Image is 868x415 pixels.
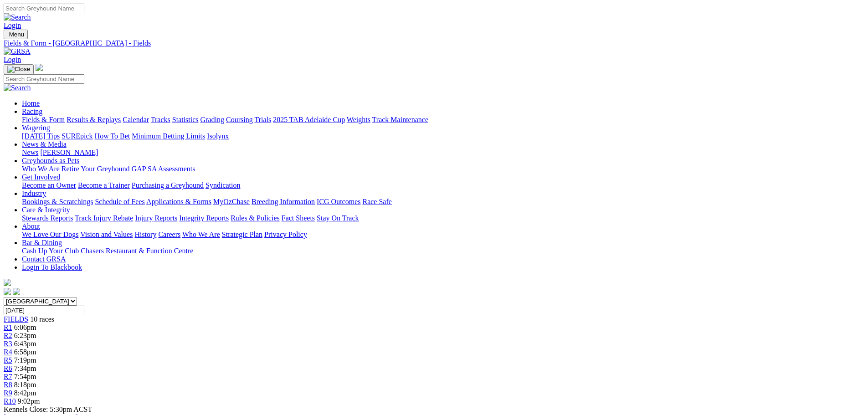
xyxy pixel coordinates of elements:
a: Bookings & Scratchings [22,198,93,205]
a: Applications & Forms [146,198,211,205]
a: Coursing [226,116,253,123]
a: [DATE] Tips [22,132,60,140]
span: 7:19pm [14,356,36,364]
a: Industry [22,190,46,197]
a: Results & Replays [67,116,121,123]
a: Isolynx [207,132,229,140]
a: R3 [4,340,12,348]
div: About [22,231,864,239]
a: R2 [4,332,12,339]
a: Injury Reports [135,214,177,222]
a: How To Bet [95,132,130,140]
a: R4 [4,348,12,356]
input: Search [4,4,84,13]
span: 8:18pm [14,381,36,389]
a: Syndication [205,181,240,189]
input: Select date [4,306,84,315]
span: Kennels Close: 5:30pm ACST [4,405,92,413]
a: Race Safe [362,198,391,205]
a: R1 [4,323,12,331]
a: News [22,149,38,156]
a: R8 [4,381,12,389]
a: R9 [4,389,12,397]
a: We Love Our Dogs [22,231,78,238]
a: MyOzChase [213,198,250,205]
img: Search [4,84,31,92]
span: 6:23pm [14,332,36,339]
a: Care & Integrity [22,206,70,214]
a: History [134,231,156,238]
img: twitter.svg [13,288,20,295]
a: Become a Trainer [78,181,130,189]
a: Login [4,56,21,63]
a: Track Maintenance [372,116,428,123]
a: R7 [4,373,12,380]
a: Stewards Reports [22,214,73,222]
a: R10 [4,397,16,405]
div: Get Involved [22,181,864,190]
a: Purchasing a Greyhound [132,181,204,189]
a: Become an Owner [22,181,76,189]
a: News & Media [22,140,67,148]
span: 7:34pm [14,364,36,372]
button: Toggle navigation [4,30,28,39]
a: Weights [347,116,370,123]
a: R5 [4,356,12,364]
a: Fields & Form - [GEOGRAPHIC_DATA] - Fields [4,39,864,47]
div: Racing [22,116,864,124]
a: Privacy Policy [264,231,307,238]
span: 6:43pm [14,340,36,348]
img: GRSA [4,47,31,56]
a: Retire Your Greyhound [62,165,130,173]
a: Get Involved [22,173,60,181]
a: Trials [254,116,271,123]
a: Breeding Information [252,198,315,205]
a: Minimum Betting Limits [132,132,205,140]
a: Grading [200,116,224,123]
div: Industry [22,198,864,206]
span: 6:06pm [14,323,36,331]
a: Cash Up Your Club [22,247,79,255]
div: Wagering [22,132,864,140]
a: Strategic Plan [222,231,262,238]
a: Home [22,99,40,107]
a: [PERSON_NAME] [40,149,98,156]
a: Contact GRSA [22,255,66,263]
a: Wagering [22,124,50,132]
a: Careers [158,231,180,238]
a: Who We Are [182,231,220,238]
a: Who We Are [22,165,60,173]
img: logo-grsa-white.png [4,279,11,286]
img: facebook.svg [4,288,11,295]
a: 2025 TAB Adelaide Cup [273,116,345,123]
a: ICG Outcomes [317,198,360,205]
div: Care & Integrity [22,214,864,222]
span: 7:54pm [14,373,36,380]
span: 9:02pm [18,397,40,405]
span: R6 [4,364,12,372]
a: Schedule of Fees [95,198,144,205]
a: Fields & Form [22,116,65,123]
a: FIELDS [4,315,28,323]
a: Vision and Values [80,231,133,238]
a: Bar & Dining [22,239,62,246]
a: Racing [22,108,42,115]
a: Greyhounds as Pets [22,157,79,164]
button: Toggle navigation [4,64,34,74]
img: Close [7,66,30,73]
a: Fact Sheets [282,214,315,222]
a: Calendar [123,116,149,123]
span: 10 races [30,315,54,323]
a: Login To Blackbook [22,263,82,271]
